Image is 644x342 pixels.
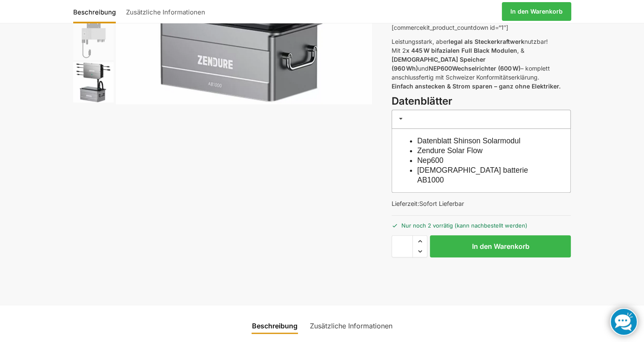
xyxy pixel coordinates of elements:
button: In den Warenkorb [430,235,571,257]
p: Leistungsstark, aber nutzbar! Mit 2 , & und – komplett anschlussfertig mit Schweizer Konformitäts... [392,37,571,91]
p: [commercekit_product_countdown id=“1″] [392,23,571,32]
strong: Einfach anstecken & Strom sparen – ganz ohne Elektriker. [392,83,561,90]
a: Beschreibung [73,1,120,22]
span: Reduce quantity [413,246,427,257]
span: Increase quantity [413,236,427,247]
strong: NEP600Wechselrichter (600 W) [429,65,521,72]
a: Datenblatt Shinson Solarmodul [417,137,521,145]
strong: [DEMOGRAPHIC_DATA] Speicher (960 Wh) [392,56,486,72]
span: Lieferzeit: [392,200,464,207]
span: Sofort Lieferbar [419,200,464,207]
input: Produktmenge [392,235,413,257]
p: Nur noch 2 vorrätig (kann nachbestellt werden) [392,215,571,230]
li: 6 / 6 [71,61,114,103]
a: Nep600 [417,156,444,165]
a: In den Warenkorb [502,2,571,21]
strong: x 445 W bifazialen Full Black Modulen [406,47,517,54]
strong: legal als Steckerkraftwerk [449,38,524,45]
a: Zusätzliche Informationen [122,1,209,22]
img: Zendure-Solaflow [73,62,114,103]
li: 5 / 6 [71,18,114,61]
h3: Datenblätter [392,94,571,109]
a: Beschreibung [247,316,303,336]
a: Zusätzliche Informationen [305,316,398,336]
iframe: Sicherer Rahmen für schnelle Bezahlvorgänge [390,262,572,286]
img: nep-microwechselrichter-600w [73,20,114,60]
a: Zendure Solar Flow [417,146,483,155]
a: [DEMOGRAPHIC_DATA] batterie AB1000 [417,166,528,184]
